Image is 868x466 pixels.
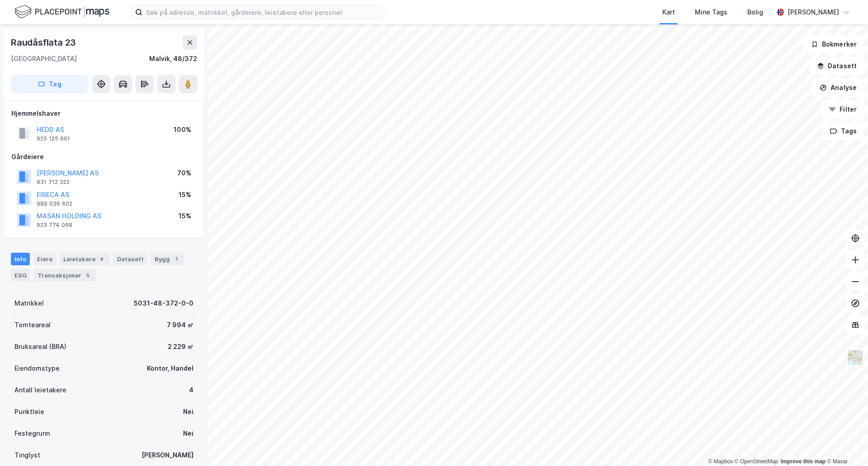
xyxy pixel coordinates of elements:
div: [PERSON_NAME] [142,450,193,461]
a: Improve this map [781,458,826,465]
div: 15% [179,189,191,200]
div: Nei [183,428,193,439]
img: Z [847,349,864,366]
div: 5 [83,271,92,280]
div: Tinglyst [14,450,40,461]
div: [PERSON_NAME] [788,7,839,18]
div: 923 774 068 [37,221,72,229]
div: ESG [11,269,30,282]
input: Søk på adresse, matrikkel, gårdeiere, leietakere eller personer [142,5,384,19]
div: 989 036 602 [37,200,72,207]
div: Eiere [33,253,56,265]
div: 1 [172,254,181,264]
button: Tags [822,122,864,140]
div: 4 [97,254,106,264]
div: 70% [177,168,191,179]
div: [GEOGRAPHIC_DATA] [11,53,77,64]
iframe: Chat Widget [823,423,868,466]
button: Bokmerker [803,35,864,53]
div: 15% [179,211,191,221]
div: Festegrunn [14,428,50,439]
div: Mine Tags [695,7,727,18]
div: Bolig [747,7,763,18]
div: Malvik, 48/372 [149,53,197,64]
div: Nei [183,406,193,417]
button: Tag [11,75,89,93]
img: logo.f888ab2527a4732fd821a326f86c7f29.svg [14,4,109,20]
div: Info [11,253,30,265]
div: 2 229 ㎡ [168,341,193,352]
div: Antall leietakere [14,385,66,395]
div: Bruksareal (BRA) [14,341,66,352]
div: Kontrollprogram for chat [823,423,868,466]
div: Hjemmelshaver [11,108,197,119]
div: Matrikkel [14,298,44,309]
div: Transaksjoner [34,269,96,282]
div: Kart [662,7,675,18]
div: Bygg [151,253,184,265]
div: 7 994 ㎡ [167,320,193,330]
div: Tomteareal [14,320,51,330]
div: Gårdeiere [11,151,197,162]
div: 931 712 322 [37,179,70,186]
div: 925 125 601 [37,135,70,142]
div: 4 [189,385,193,395]
div: Eiendomstype [14,363,60,374]
button: Filter [821,100,864,118]
div: 5031-48-372-0-0 [134,298,193,309]
div: Kontor, Handel [147,363,193,374]
div: Datasett [113,253,147,265]
button: Datasett [809,57,864,75]
div: Punktleie [14,406,44,417]
div: Raudåsflata 23 [11,35,78,50]
div: 100% [174,124,191,135]
a: Mapbox [708,458,733,465]
a: OpenStreetMap [735,458,778,465]
div: Leietakere [60,253,110,265]
button: Analyse [812,79,864,97]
